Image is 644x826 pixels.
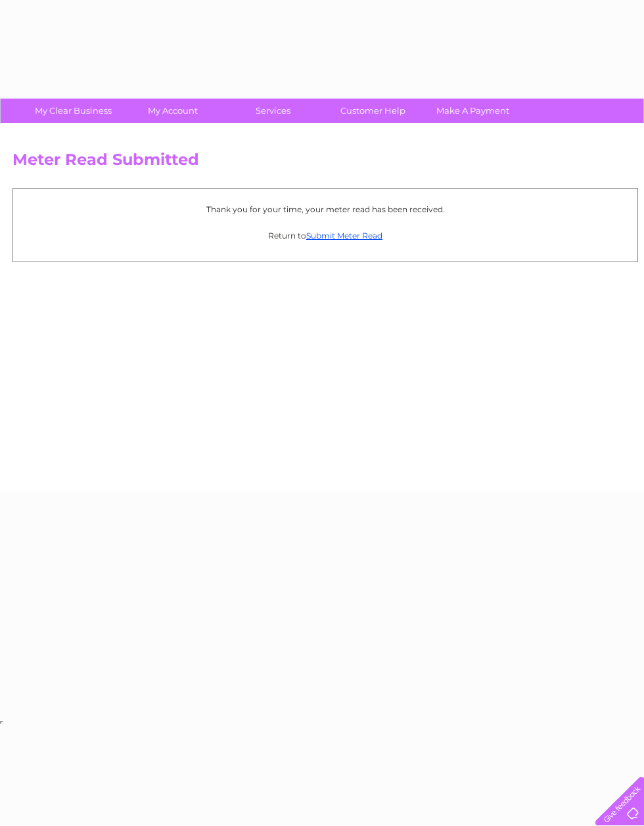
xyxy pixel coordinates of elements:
[119,99,227,123] a: My Account
[20,203,631,216] p: Thank you for your time, your meter read has been received.
[306,231,382,241] a: Submit Meter Read
[12,150,638,175] h2: Meter Read Submitted
[20,229,631,242] p: Return to
[19,99,127,123] a: My Clear Business
[319,99,427,123] a: Customer Help
[219,99,327,123] a: Services
[419,99,527,123] a: Make A Payment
